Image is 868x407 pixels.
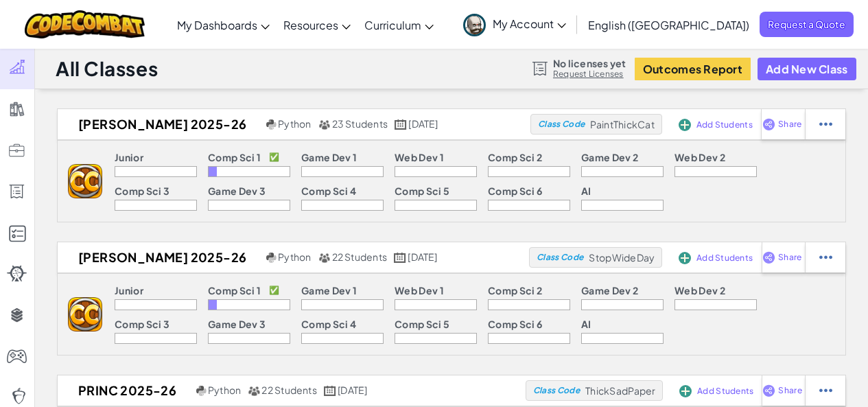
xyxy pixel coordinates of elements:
span: Add Students [697,387,753,395]
span: Class Code [533,386,580,395]
span: Share [778,253,801,261]
span: My Account [493,16,566,31]
h2: Princ 2025-26 [58,380,193,401]
img: MultipleUsers.png [318,253,331,263]
p: ✅ [269,152,279,163]
span: Share [778,386,801,395]
a: [PERSON_NAME] 2025-26 Python 22 Students [DATE] [58,247,529,268]
p: Comp Sci 2 [488,152,542,163]
p: Game Dev 2 [581,285,638,296]
span: [DATE] [408,117,438,130]
img: logo [68,164,102,198]
p: Web Dev 2 [675,152,725,163]
img: calendar.svg [394,253,406,263]
span: 23 Students [332,117,388,130]
img: logo [68,297,102,332]
span: Share [778,120,801,128]
p: Game Dev 1 [301,285,357,296]
img: calendar.svg [395,119,407,130]
span: 22 Students [332,251,388,263]
img: python.png [266,119,277,130]
p: Comp Sci 1 [208,285,261,296]
p: AI [581,185,591,196]
p: AI [581,318,591,329]
a: Resources [277,6,357,43]
span: ThickSadPaper [585,384,655,397]
a: Request a Quote [760,12,854,37]
img: IconStudentEllipsis.svg [819,251,832,264]
p: Comp Sci 4 [301,318,356,329]
img: avatar [463,14,486,36]
a: Princ 2025-26 Python 22 Students [DATE] [58,380,526,401]
p: Junior [115,285,143,296]
button: Add New Class [758,58,856,80]
span: Class Code [538,120,585,128]
p: Web Dev 2 [675,285,725,296]
span: Python [208,384,241,396]
p: Game Dev 3 [208,185,266,196]
span: Add Students [696,254,753,262]
span: [DATE] [338,384,367,396]
span: Python [278,117,311,130]
p: Comp Sci 5 [395,318,449,329]
p: Game Dev 1 [301,152,357,163]
img: MultipleUsers.png [318,119,331,130]
a: My Dashboards [170,6,277,43]
span: Add Students [696,121,753,129]
p: Comp Sci 3 [115,318,169,329]
img: python.png [266,253,277,263]
span: [DATE] [408,251,437,263]
img: calendar.svg [324,386,336,396]
span: No licenses yet [553,58,626,69]
span: Resources [283,18,338,32]
p: Comp Sci 2 [488,285,542,296]
span: PaintThickCat [590,118,654,130]
img: CodeCombat logo [25,10,145,38]
h1: All Classes [56,56,158,82]
img: IconStudentEllipsis.svg [819,384,832,397]
span: 22 Students [261,384,317,396]
span: Curriculum [364,18,421,32]
span: Class Code [537,253,583,261]
span: StopWideDay [589,251,655,264]
a: Request Licenses [553,69,626,80]
p: Web Dev 1 [395,152,444,163]
p: Comp Sci 1 [208,152,261,163]
img: IconStudentEllipsis.svg [819,118,832,130]
p: Junior [115,152,143,163]
img: IconShare_Purple.svg [762,251,775,264]
img: IconShare_Purple.svg [762,384,775,397]
a: English ([GEOGRAPHIC_DATA]) [581,6,756,43]
p: ✅ [269,285,279,296]
span: My Dashboards [177,18,257,32]
img: python.png [196,386,207,396]
img: IconAddStudents.svg [679,385,692,397]
img: IconShare_Purple.svg [762,118,775,130]
p: Comp Sci 6 [488,185,542,196]
p: Comp Sci 4 [301,185,356,196]
img: IconAddStudents.svg [679,252,691,264]
img: MultipleUsers.png [248,386,260,396]
span: English ([GEOGRAPHIC_DATA]) [588,18,749,32]
a: [PERSON_NAME] 2025-26 Python 23 Students [DATE] [58,114,530,135]
button: Outcomes Report [635,58,751,80]
span: Python [278,251,311,263]
h2: [PERSON_NAME] 2025-26 [58,114,263,135]
p: Game Dev 3 [208,318,266,329]
a: My Account [456,3,573,46]
p: Comp Sci 6 [488,318,542,329]
h2: [PERSON_NAME] 2025-26 [58,247,263,268]
p: Web Dev 1 [395,285,444,296]
a: Curriculum [357,6,441,43]
p: Comp Sci 3 [115,185,169,196]
p: Comp Sci 5 [395,185,449,196]
img: IconAddStudents.svg [679,119,691,131]
p: Game Dev 2 [581,152,638,163]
